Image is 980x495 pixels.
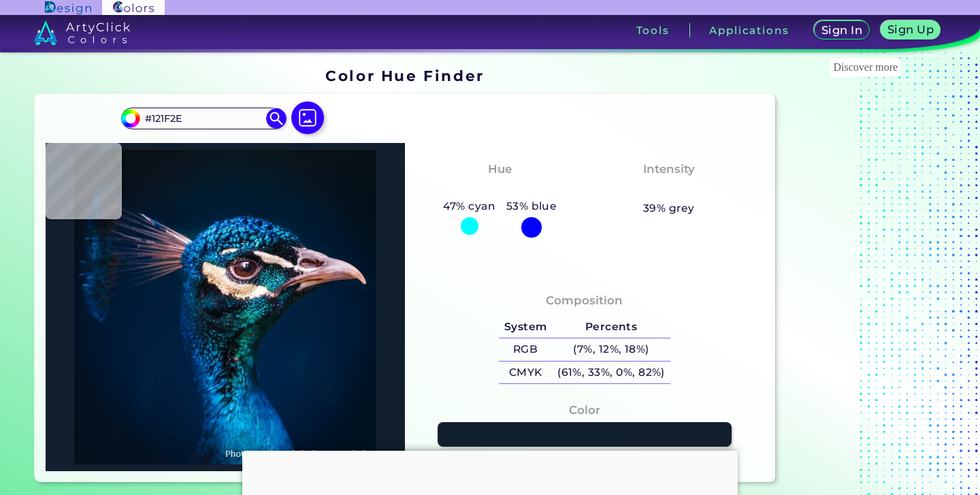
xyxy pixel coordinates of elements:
[266,108,287,129] img: icon search
[499,316,552,338] h5: System
[438,197,501,215] h5: 47% cyan
[552,316,670,338] h5: Percents
[889,25,932,35] h5: Sign Up
[883,22,938,39] a: Sign Up
[34,20,130,45] img: logo_artyclick_colors_white.svg
[461,181,538,197] h3: Cyan-Blue
[546,291,623,310] h4: Composition
[817,22,868,39] a: Sign In
[636,25,670,35] h3: Tools
[709,25,789,35] h3: Applications
[488,159,512,179] h4: Hue
[45,1,91,14] img: ArtyClick Design logo
[823,25,860,35] h5: Sign In
[140,109,267,127] input: type color..
[499,362,552,384] h5: CMYK
[499,338,552,361] h5: RGB
[569,400,600,420] h4: Color
[291,101,324,134] img: icon picture
[643,159,695,179] h4: Intensity
[52,150,398,464] img: img_pavlin.jpg
[552,338,670,361] h5: (7%, 12%, 18%)
[830,58,901,77] div: These are topics related to the article that might interest you
[643,199,695,217] h5: 39% grey
[637,181,701,197] h3: Medium
[501,197,562,215] h5: 53% blue
[552,362,670,384] h5: (61%, 33%, 0%, 82%)
[325,65,484,86] h1: Color Hue Finder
